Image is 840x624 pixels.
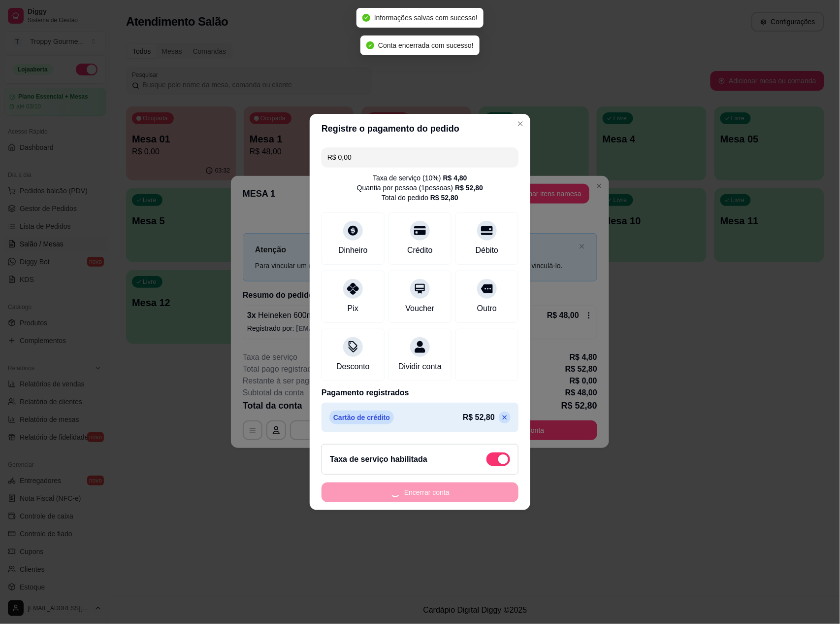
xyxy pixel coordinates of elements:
[382,193,458,203] div: Total do pedido
[378,41,474,49] span: Conta encerrada com sucesso!
[373,173,467,183] div: Taxa de serviço ( 10 %)
[310,114,530,143] header: Registre o pagamento do pedido
[455,183,483,193] div: R$ 52,80
[362,14,370,22] span: check-circle
[330,453,427,465] h2: Taxa de serviço habilitada
[430,193,458,203] div: R$ 52,80
[338,244,368,256] div: Dinheiro
[357,183,483,193] div: Quantia por pessoa ( 1 pessoas)
[348,303,358,314] div: Pix
[398,361,442,373] div: Dividir conta
[407,244,433,256] div: Crédito
[336,361,370,373] div: Desconto
[329,411,394,424] p: Cartão de crédito
[477,303,497,314] div: Outro
[406,303,435,314] div: Voucher
[476,244,498,256] div: Débito
[513,116,528,132] button: Close
[322,387,518,399] p: Pagamento registrados
[463,412,495,423] p: R$ 52,80
[327,147,513,167] input: Ex.: hambúrguer de cordeiro
[443,173,467,183] div: R$ 4,80
[366,41,374,49] span: check-circle
[374,14,478,22] span: Informações salvas com sucesso!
